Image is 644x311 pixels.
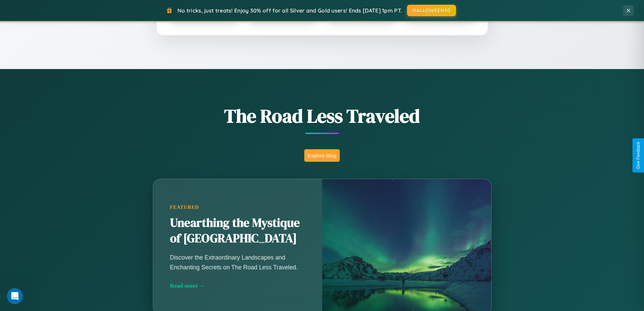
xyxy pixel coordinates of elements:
div: Featured [170,204,305,210]
iframe: Intercom live chat [7,288,23,304]
h2: Unearthing the Mystique of [GEOGRAPHIC_DATA] [170,215,305,246]
p: Discover the Extraordinary Landscapes and Enchanting Secrets on The Road Less Traveled. [170,253,305,272]
div: Read more → [170,282,305,289]
button: HALLOWEEN30 [407,5,456,16]
button: Explore Blog [304,149,340,162]
div: Give Feedback [636,142,641,169]
h1: The Road Less Traveled [119,103,525,129]
span: No tricks, just treats! Enjoy 30% off for all Silver and Gold users! Ends [DATE] 1pm PT. [177,7,402,14]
